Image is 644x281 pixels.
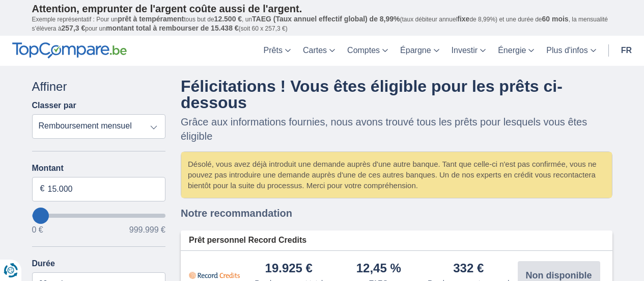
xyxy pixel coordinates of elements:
span: prêt à tempérament [118,15,184,23]
div: Désolé, vous avez déjà introduit une demande auprès d'une autre banque. Tant que celle-ci n'est p... [181,152,612,198]
div: 332 € [453,262,484,276]
div: Affiner [32,78,166,95]
p: Grâce aux informations fournies, nous avons trouvé tous les prêts pour lesquels vous êtes éligible [181,115,612,143]
input: wantToBorrow [32,214,166,218]
label: Classer par [32,101,76,110]
label: Durée [32,259,55,268]
span: TAEG (Taux annuel effectif global) de 8,99% [252,15,400,23]
a: Épargne [394,36,445,66]
a: Plus d'infos [540,36,602,66]
span: Prêt personnel Record Credits [189,235,306,246]
a: Investir [445,36,492,66]
div: 19.925 € [265,262,313,276]
a: Prêts [258,36,297,66]
p: Exemple représentatif : Pour un tous but de , un (taux débiteur annuel de 8,99%) et une durée de ... [32,15,612,33]
span: Non disponible [526,271,592,280]
h4: Félicitations ! Vous êtes éligible pour les prêts ci-dessous [181,78,612,111]
span: 257,3 € [62,24,86,32]
span: 999.999 € [129,226,165,234]
span: 12.500 € [214,15,242,23]
a: fr [615,36,638,66]
label: Montant [32,164,166,173]
span: € [40,183,45,195]
div: 12,45 % [356,262,401,276]
a: Énergie [492,36,540,66]
span: 60 mois [542,15,569,23]
img: TopCompare [12,42,127,59]
span: montant total à rembourser de 15.438 € [106,24,239,32]
span: fixe [457,15,469,23]
a: Comptes [341,36,394,66]
a: Cartes [297,36,341,66]
span: 0 € [32,226,43,234]
p: Attention, emprunter de l'argent coûte aussi de l'argent. [32,3,612,15]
